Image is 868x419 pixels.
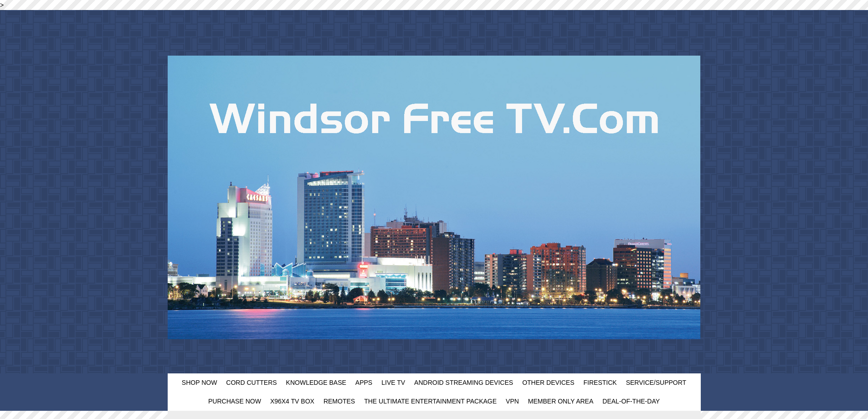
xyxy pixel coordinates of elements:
a: Other Devices [518,373,579,392]
img: header photo [168,56,700,339]
a: VPN [501,392,524,411]
span: The Ultimate Entertainment Package [364,398,497,405]
a: Cord Cutters [221,373,281,392]
a: Shop Now [177,373,222,392]
span: Shop Now [182,379,217,386]
a: Purchase Now [204,392,266,411]
span: Remotes [324,398,355,405]
span: Deal-Of-The-Day [602,398,660,405]
span: X96X4 TV Box [270,398,314,405]
span: VPN [506,398,519,405]
a: X96X4 TV Box [266,392,319,411]
a: Apps [351,373,377,392]
span: Android Streaming Devices [414,379,513,386]
a: Android Streaming Devices [410,373,518,392]
a: Live TV [377,373,410,392]
span: Member Only Area [528,398,593,405]
span: Service/Support [626,379,687,386]
a: FireStick [579,373,621,392]
span: Other Devices [522,379,574,386]
span: Cord Cutters [226,379,277,386]
a: The Ultimate Entertainment Package [360,392,501,411]
a: Member Only Area [524,392,598,411]
span: Knowledge Base [286,379,346,386]
span: Live TV [381,379,405,386]
span: FireStick [584,379,617,386]
a: Remotes [319,392,360,411]
a: Knowledge Base [282,373,351,392]
a: Service/Support [621,373,691,392]
a: Deal-Of-The-Day [598,392,664,411]
span: Purchase Now [208,398,261,405]
span: Apps [355,379,372,386]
